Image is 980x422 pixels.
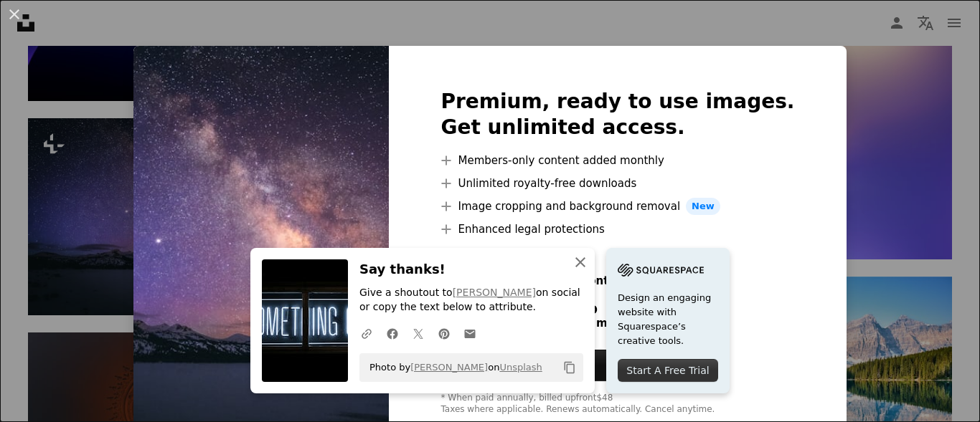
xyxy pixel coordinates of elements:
[618,259,704,281] img: file-1705255347840-230a6ab5bca9image
[453,287,536,298] a: [PERSON_NAME]
[359,286,583,315] p: Give a shoutout to on social or copy the text below to attribute.
[405,319,431,347] a: Share on Twitter
[499,362,542,373] a: Unsplash
[686,198,720,215] span: New
[440,198,794,215] li: Image cropping and background removal
[606,248,730,393] a: Design an engaging website with Squarespace’s creative tools.Start A Free Trial
[410,362,488,373] a: [PERSON_NAME]
[440,175,794,192] li: Unlimited royalty-free downloads
[557,355,582,380] button: Copy to clipboard
[440,89,794,140] h2: Premium, ready to use images. Get unlimited access.
[457,319,483,347] a: Share over email
[440,152,794,169] li: Members-only content added monthly
[380,319,405,347] a: Share on Facebook
[618,291,718,348] span: Design an engaging website with Squarespace’s creative tools.
[440,221,794,238] li: Enhanced legal protections
[618,359,718,382] div: Start A Free Trial
[431,319,457,347] a: Share on Pinterest
[440,393,794,416] div: * When paid annually, billed upfront $48 Taxes where applicable. Renews automatically. Cancel any...
[362,356,542,379] span: Photo by on
[359,259,583,280] h3: Say thanks!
